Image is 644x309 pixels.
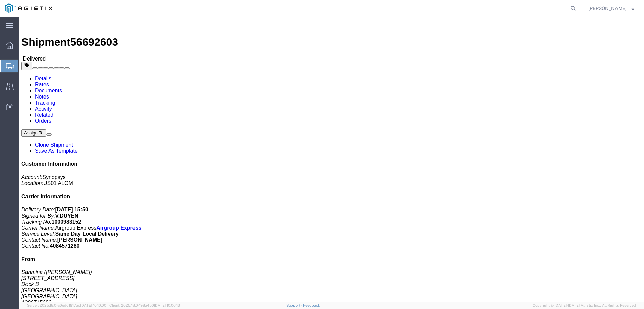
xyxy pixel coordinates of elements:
span: Server: 2025.18.0-a0edd1917ac [27,303,106,307]
span: Billy Lo [588,5,627,12]
span: [DATE] 10:10:00 [80,303,106,307]
iframe: FS Legacy Container [19,17,644,302]
span: [DATE] 10:06:13 [154,303,180,307]
button: [PERSON_NAME] [588,4,635,12]
span: Copyright © [DATE]-[DATE] Agistix Inc., All Rights Reserved [533,303,636,308]
img: logo [5,3,52,13]
a: Support [286,303,303,307]
a: Feedback [303,303,320,307]
span: Client: 2025.18.0-198a450 [109,303,180,307]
